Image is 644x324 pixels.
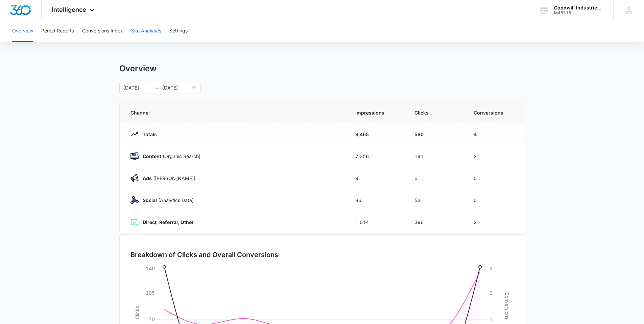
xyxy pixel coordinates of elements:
div: account id [554,10,603,15]
td: 2 [466,211,525,233]
button: Settings [169,20,188,42]
button: Site Analytics [131,20,161,42]
td: 0 [466,167,525,189]
td: 4 [466,123,525,145]
span: Conversions [474,109,514,116]
h3: Breakdown of Clicks and Overall Conversions [130,250,278,260]
span: to [154,85,160,91]
td: 7,356 [347,145,406,167]
button: Overview [12,20,33,42]
tspan: 105 [146,290,155,296]
input: Start date [123,84,151,92]
span: Intelligence [52,6,86,13]
td: 53 [406,189,466,211]
tspan: 140 [146,266,155,271]
td: 396 [406,211,466,233]
strong: Social [143,197,157,203]
td: 1,014 [347,211,406,233]
tspan: 2 [490,266,493,271]
h1: Overview [119,64,157,74]
p: (Organic Search) [139,153,200,160]
td: 2 [466,145,525,167]
strong: Ads [143,175,152,181]
td: 0 [466,189,525,211]
button: Period Reports [41,20,74,42]
span: Impressions [355,109,398,116]
img: Content [130,152,139,160]
td: 0 [406,167,466,189]
td: 590 [406,123,466,145]
p: Totals [139,131,157,138]
span: Clicks [414,109,457,116]
tspan: 1 [490,316,493,322]
span: swap-right [154,85,160,91]
strong: Direct, Referral, Other [143,219,194,225]
div: account name [554,5,603,10]
tspan: 2 [490,290,493,296]
tspan: Conversions [504,292,510,319]
p: ([PERSON_NAME]) [139,175,195,182]
span: Channel [130,109,339,116]
img: Ads [130,174,139,182]
td: 8,465 [347,123,406,145]
strong: Content [143,153,161,159]
img: Social [130,196,139,204]
p: (Analytics Data) [139,197,194,204]
input: End date [162,84,190,92]
td: 86 [347,189,406,211]
button: Conversions Inbox [82,20,123,42]
tspan: 70 [149,316,155,322]
td: 9 [347,167,406,189]
tspan: Clicks [134,306,140,319]
td: 141 [406,145,466,167]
